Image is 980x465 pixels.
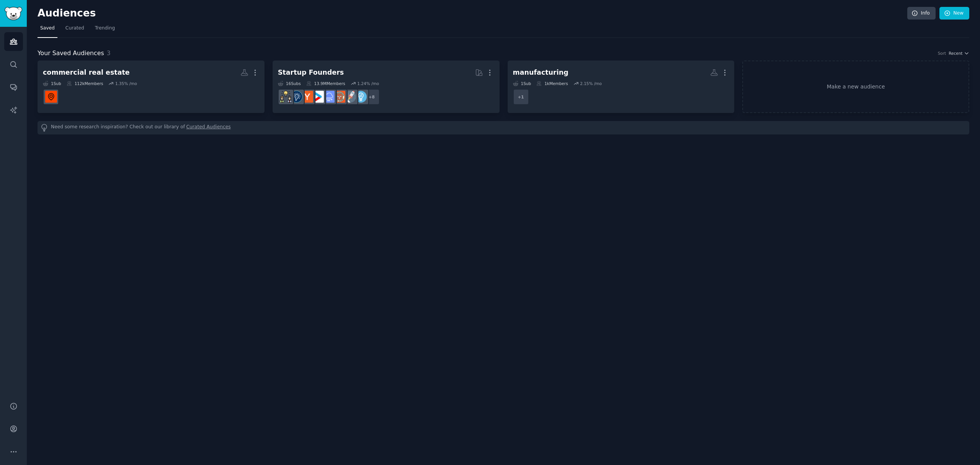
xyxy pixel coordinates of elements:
[95,25,115,32] span: Trending
[333,91,345,103] img: EntrepreneurRideAlong
[949,51,969,56] button: Recent
[508,61,735,113] a: manufacturing1Sub1kMembers2.15% /mo+1
[38,7,907,20] h2: Audiences
[355,91,367,103] img: Entrepreneur
[186,124,231,132] a: Curated Audiences
[67,81,103,86] div: 112k Members
[357,81,379,86] div: 1.24 % /mo
[43,68,130,77] div: commercial real estate
[323,91,335,103] img: SaaS
[291,91,302,103] img: Entrepreneurship
[38,22,57,38] a: Saved
[949,51,962,56] span: Recent
[312,91,324,103] img: startup
[38,61,265,113] a: commercial real estate1Sub112kMembers1.35% /moCommercialRealEstate
[278,81,301,86] div: 16 Sub s
[344,91,356,103] img: startups
[45,91,57,103] img: CommercialRealEstate
[513,81,531,86] div: 1 Sub
[301,91,313,103] img: ycombinator
[280,91,292,103] img: growmybusiness
[43,81,61,86] div: 1 Sub
[92,22,118,38] a: Trending
[38,121,969,134] div: Need some research inspiration? Check out our library of
[364,89,380,105] div: + 8
[278,68,344,77] div: Startup Founders
[513,89,529,105] div: + 1
[513,68,568,77] div: manufacturing
[580,81,602,86] div: 2.15 % /mo
[40,25,55,32] span: Saved
[273,61,500,113] a: Startup Founders16Subs13.9MMembers1.24% /mo+8EntrepreneurstartupsEntrepreneurRideAlongSaaSstartup...
[63,22,87,38] a: Curated
[939,7,969,20] a: New
[5,7,22,20] img: GummySearch logo
[65,25,84,32] span: Curated
[115,81,137,86] div: 1.35 % /mo
[107,49,111,57] span: 3
[306,81,345,86] div: 13.9M Members
[938,51,946,56] div: Sort
[742,61,969,113] a: Make a new audience
[907,7,936,20] a: Info
[536,81,568,86] div: 1k Members
[38,49,104,58] span: Your Saved Audiences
